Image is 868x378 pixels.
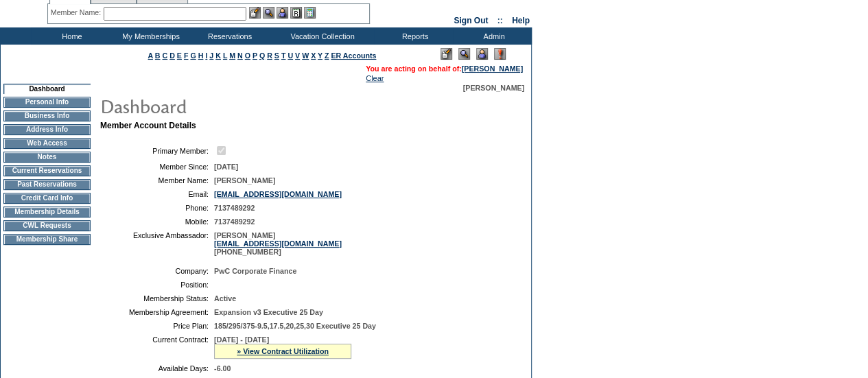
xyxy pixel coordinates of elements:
[462,64,523,73] a: [PERSON_NAME]
[3,97,91,108] td: Personal Info
[106,335,209,359] td: Current Contract:
[302,51,309,60] a: W
[3,165,91,176] td: Current Reservations
[277,7,288,19] img: Impersonate
[3,152,91,163] td: Notes
[267,51,272,60] a: R
[229,51,235,60] a: M
[3,220,91,231] td: CWL Requests
[162,51,167,60] a: C
[100,121,196,130] b: Member Account Details
[106,144,209,157] td: Primary Member:
[494,48,506,60] img: Log Concern/Member Elevation
[106,217,209,226] td: Mobile:
[3,234,91,245] td: Membership Share
[189,27,268,45] td: Reservations
[245,51,250,60] a: O
[453,27,532,45] td: Admin
[263,7,274,19] img: View
[184,51,189,60] a: F
[374,27,453,45] td: Reports
[441,48,452,60] img: Edit Mode
[253,51,257,60] a: P
[214,217,255,226] span: 7137489292
[106,163,209,171] td: Member Since:
[148,51,153,60] a: A
[198,51,204,60] a: H
[106,231,209,256] td: Exclusive Ambassador:
[325,51,329,60] a: Z
[3,84,91,94] td: Dashboard
[106,190,209,198] td: Email:
[3,179,91,190] td: Past Reservations
[268,27,374,45] td: Vacation Collection
[366,64,523,73] span: You are acting on behalf of:
[249,7,261,19] img: b_edit.gif
[295,51,300,60] a: V
[155,51,161,60] a: B
[214,294,236,303] span: Active
[3,124,91,135] td: Address Info
[237,347,329,355] a: » View Contract Utilization
[463,84,524,92] span: [PERSON_NAME]
[214,163,238,171] span: [DATE]
[214,322,376,330] span: 185/295/375-9.5,17.5,20,25,30 Executive 25 Day
[106,294,209,303] td: Membership Status:
[106,204,209,212] td: Phone:
[290,7,302,19] img: Reservations
[497,16,503,25] span: ::
[3,206,91,217] td: Membership Details
[259,51,265,60] a: Q
[214,335,269,344] span: [DATE] - [DATE]
[214,204,255,212] span: 7137489292
[31,27,110,45] td: Home
[51,7,104,19] div: Member Name:
[476,48,488,60] img: Impersonate
[331,51,376,60] a: ER Accounts
[288,51,293,60] a: U
[214,231,342,256] span: [PERSON_NAME] [PHONE_NUMBER]
[366,74,384,82] a: Clear
[106,267,209,275] td: Company:
[214,308,323,316] span: Expansion v3 Executive 25 Day
[3,110,91,121] td: Business Info
[3,193,91,204] td: Credit Card Info
[318,51,322,60] a: Y
[106,322,209,330] td: Price Plan:
[215,51,221,60] a: K
[169,51,175,60] a: D
[237,51,243,60] a: N
[214,190,342,198] a: [EMAIL_ADDRESS][DOMAIN_NAME]
[214,267,296,275] span: PwC Corporate Finance
[99,92,374,119] img: pgTtlDashboard.gif
[214,239,342,248] a: [EMAIL_ADDRESS][DOMAIN_NAME]
[209,51,213,60] a: J
[223,51,227,60] a: L
[274,51,279,60] a: S
[177,51,182,60] a: E
[304,7,316,19] img: b_calculator.gif
[454,16,488,25] a: Sign Out
[281,51,286,60] a: T
[3,138,91,149] td: Web Access
[110,27,189,45] td: My Memberships
[106,281,209,289] td: Position:
[190,51,196,60] a: G
[214,364,231,373] span: -6.00
[106,308,209,316] td: Membership Agreement:
[311,51,316,60] a: X
[512,16,530,25] a: Help
[106,364,209,373] td: Available Days:
[205,51,207,60] a: I
[458,48,470,60] img: View Mode
[106,176,209,185] td: Member Name:
[214,176,275,185] span: [PERSON_NAME]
